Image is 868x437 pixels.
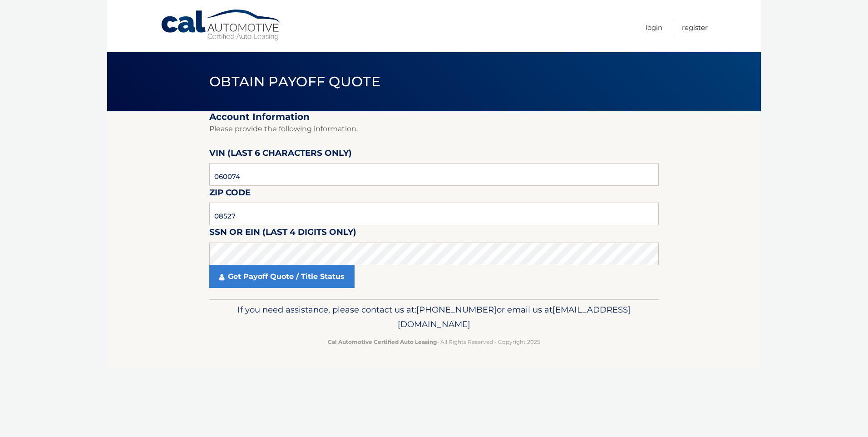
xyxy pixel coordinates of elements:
strong: Cal Automotive Certified Auto Leasing [328,338,437,345]
a: Login [646,20,662,35]
p: - All Rights Reserved - Copyright 2025 [215,337,653,347]
a: Get Payoff Quote / Title Status [209,265,355,288]
label: VIN (last 6 characters only) [209,146,352,163]
p: If you need assistance, please contact us at: or email us at [215,303,653,332]
label: SSN or EIN (last 4 digits only) [209,225,356,242]
span: Obtain Payoff Quote [209,73,380,90]
span: [PHONE_NUMBER] [416,304,497,315]
p: Please provide the following information. [209,123,659,135]
a: Cal Automotive [160,9,283,41]
a: Register [682,20,708,35]
label: Zip Code [209,186,251,203]
h2: Account Information [209,111,659,123]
